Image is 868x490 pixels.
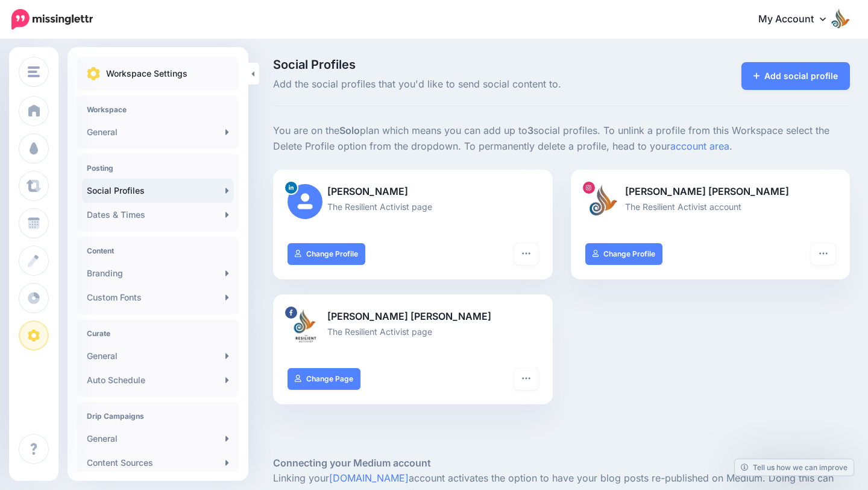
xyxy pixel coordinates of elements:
[87,105,229,114] h4: Workspace
[585,243,663,265] a: Change Profile
[735,459,854,476] a: Tell us how we can improve
[585,200,836,214] p: The Resilient Activist account
[741,62,851,90] a: Add social profile
[329,472,409,484] a: [DOMAIN_NAME]
[273,77,652,92] span: Add the social profiles that you'd like to send social content to.
[288,243,365,265] a: Change Profile
[87,246,229,255] h4: Content
[288,368,360,390] a: Change Page
[288,309,538,325] p: [PERSON_NAME] [PERSON_NAME]
[339,124,360,136] b: Solo
[106,66,187,81] p: Workspace Settings
[746,5,850,34] a: My Account
[82,427,234,451] a: General
[288,309,322,344] img: 252809667_4683429838407749_1838637535353719848_n-bsa125681.png
[28,66,40,77] img: menu.png
[273,456,850,471] h5: Connecting your Medium account
[11,9,93,30] img: Missinglettr
[82,179,234,203] a: Social Profiles
[87,67,100,80] img: settings.png
[288,184,538,200] p: [PERSON_NAME]
[82,451,234,475] a: Content Sources
[585,184,620,219] img: 272154027_129880729524117_961140755981698530_n-bsa125680.jpg
[288,184,322,219] img: user_default_image.png
[82,344,234,368] a: General
[288,200,538,214] p: The Resilient Activist page
[87,329,229,338] h4: Curate
[82,203,234,227] a: Dates & Times
[273,59,652,71] span: Social Profiles
[82,368,234,392] a: Auto Schedule
[87,164,229,173] h4: Posting
[288,325,538,339] p: The Resilient Activist page
[82,120,234,144] a: General
[273,123,850,154] p: You are on the plan which means you can add up to social profiles. To unlink a profile from this ...
[82,285,234,310] a: Custom Fonts
[527,124,533,136] b: 3
[670,140,729,152] a: account area
[585,184,836,200] p: [PERSON_NAME] [PERSON_NAME]
[82,261,234,285] a: Branding
[87,412,229,421] h4: Drip Campaigns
